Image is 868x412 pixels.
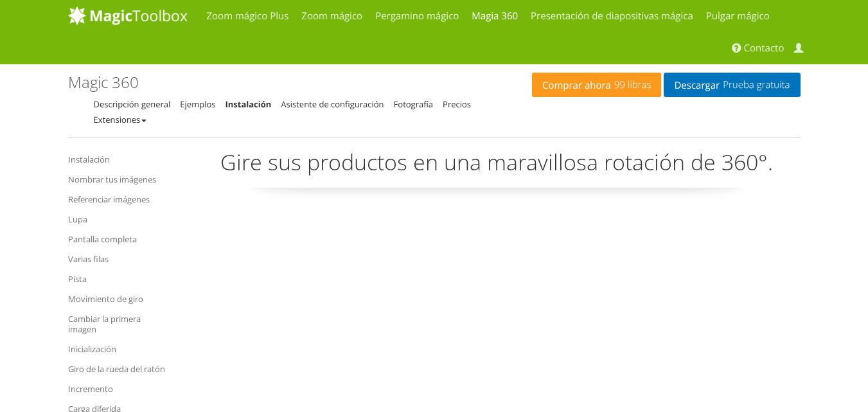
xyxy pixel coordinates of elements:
font: Magic 360 [68,71,139,93]
a: Asistente de configuración [281,98,384,110]
font: Pista [68,273,87,285]
font: 99 libras [614,78,651,91]
a: Referenciar imágenes [68,192,174,207]
font: Descargar [674,79,720,92]
font: Gire sus productos en una maravillosa rotación de 360°. [220,147,773,177]
a: Contacto [729,32,791,64]
a: Incremento [68,381,174,397]
a: Fotografía [394,98,433,110]
font: Incremento [68,383,113,395]
font: Cambiar la primera imagen [68,313,141,335]
font: Magia 360 [472,10,518,22]
font: Lupa [68,213,87,225]
font: Pantalla completa [68,233,137,245]
font: Giro de la rueda del ratón [68,363,165,375]
font: Pulgar mágico [706,10,770,22]
font: Referenciar imágenes [68,193,150,205]
a: DescargarPrueba gratuita [664,73,800,97]
font: Pergamino mágico [375,10,459,22]
a: Varias filas [68,251,174,267]
font: Prueba gratuita [723,78,790,91]
a: Inicialización [68,341,174,357]
a: Descripción general [94,98,171,110]
a: Precios [443,98,471,110]
font: Nombrar tus imágenes [68,174,156,185]
font: Inicialización [68,343,116,355]
a: Extensiones [94,114,147,125]
a: Giro de la rueda del ratón [68,361,174,377]
font: Movimiento de giro [68,293,143,305]
font: Presentación de diapositivas mágica [531,10,693,22]
font: Zoom mágico [301,10,362,22]
a: Cambiar la primera imagen [68,311,174,337]
font: Extensiones [94,114,141,125]
a: Ejemplos [180,98,215,110]
a: Movimiento de giro [68,291,174,307]
font: Instalación [68,154,110,165]
a: Nombrar tus imágenes [68,172,174,187]
a: Instalación [225,98,271,110]
font: Varias filas [68,253,109,265]
font: Comprar ahora [542,79,611,92]
a: Lupa [68,211,174,227]
font: Contacto [744,42,784,55]
a: Pista [68,271,174,287]
a: Instalación [68,152,174,167]
a: Pantalla completa [68,231,174,247]
img: MagicToolbox.com - Image tools for your website [68,6,188,25]
font: Zoom mágico Plus [207,10,289,22]
a: Comprar ahora99 libras [532,73,662,97]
